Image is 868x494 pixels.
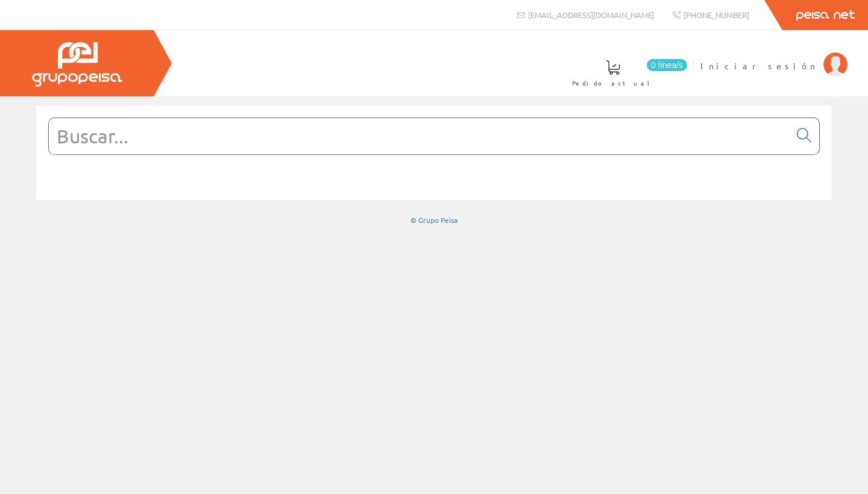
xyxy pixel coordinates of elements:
[700,50,848,61] a: Iniciar sesión
[36,215,832,225] div: © Grupo Peisa
[32,42,122,87] img: Grupo Peisa
[684,10,749,20] span: [PHONE_NUMBER]
[49,118,790,154] input: Buscar...
[528,10,654,20] span: [EMAIL_ADDRESS][DOMAIN_NAME]
[647,59,687,71] span: 0 línea/s
[572,77,654,89] span: Pedido actual
[700,60,817,72] span: Iniciar sesión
